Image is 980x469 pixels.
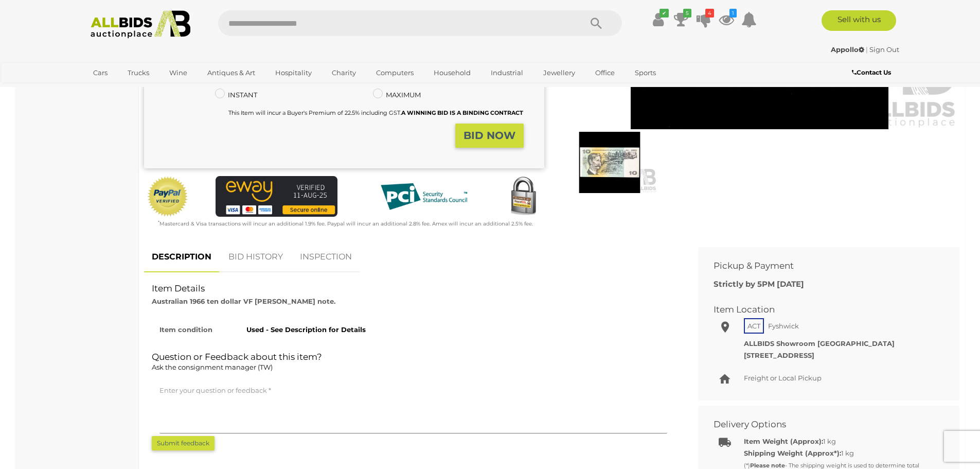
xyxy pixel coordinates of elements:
[373,89,421,101] label: MAXIMUM
[744,351,814,359] strong: [STREET_ADDRESS]
[562,132,657,193] img: Australian 1966 ten dollar VF Coombs Randall STAR note.
[744,318,764,334] span: ACT
[144,242,219,272] a: DESCRIPTION
[158,220,533,227] small: Mastercard & Visa transactions will incur an additional 1.9% fee. Paypal will incur an additional...
[831,45,864,54] strong: Appollo
[869,45,899,54] a: Sign Out
[714,420,929,429] h2: Delivery Options
[866,45,868,54] span: |
[503,176,544,217] img: Secured by Rapid SSL
[571,10,622,36] button: Search
[852,67,894,78] a: Contact Us
[705,9,714,18] i: 4
[292,242,360,272] a: INSPECTION
[719,10,734,29] a: 1
[831,45,866,54] a: Appollo
[484,64,530,81] a: Industrial
[729,9,737,18] i: 1
[201,64,262,81] a: Antiques & Art
[822,10,896,31] a: Sell with us
[683,9,691,18] i: 5
[369,64,420,81] a: Computers
[246,325,366,334] strong: Used - See Description for Details
[744,436,936,447] div: 1 kg
[216,176,337,217] img: eWAY Payment Gateway
[455,124,524,148] button: BID NOW
[152,297,335,305] strong: Australian 1966 ten dollar VF [PERSON_NAME] note.
[673,10,689,29] a: 5
[714,261,929,271] h2: Pickup & Payment
[85,10,197,39] img: Allbids.com.au
[325,64,363,81] a: Charity
[228,109,523,116] small: This Item will incur a Buyer's Premium of 22.5% including GST.
[696,10,711,29] a: 4
[86,81,173,98] a: [GEOGRAPHIC_DATA]
[401,109,523,116] b: A WINNING BID IS A BINDING CONTRACT
[464,129,515,142] strong: BID NOW
[744,374,822,382] span: Freight or Local Pickup
[744,449,841,457] strong: Shipping Weight (Approx*):
[152,363,273,371] span: Ask the consignment manager (TW)
[152,284,675,293] h2: Item Details
[537,64,582,81] a: Jewellery
[714,305,929,315] h2: Item Location
[765,319,801,333] span: Fyshwick
[163,64,194,81] a: Wine
[86,64,114,81] a: Cars
[714,279,804,289] b: Strictly by 5PM [DATE]
[628,64,663,81] a: Sports
[427,64,477,81] a: Household
[852,68,891,76] b: Contact Us
[750,462,785,469] strong: Please note
[221,242,291,272] a: BID HISTORY
[152,436,215,450] button: Submit feedback
[121,64,156,81] a: Trucks
[159,325,212,334] strong: Item condition
[215,89,257,101] label: INSTANT
[660,9,669,18] i: ✔
[651,10,666,29] a: ✔
[744,339,895,348] strong: ALLBIDS Showroom [GEOGRAPHIC_DATA]
[372,176,475,217] img: PCI DSS compliant
[147,176,189,217] img: Official PayPal Seal
[589,64,621,81] a: Office
[744,437,823,445] b: Item Weight (Approx):
[269,64,318,81] a: Hospitality
[152,352,675,374] h2: Question or Feedback about this item?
